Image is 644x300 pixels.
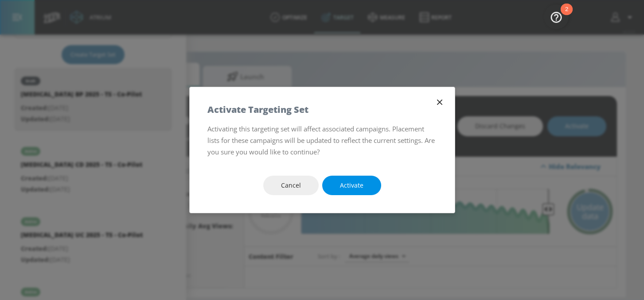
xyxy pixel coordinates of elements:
p: Activating this targeting set will affect associated campaigns. Placement lists for these campaig... [207,123,437,158]
h5: Activate Targeting Set [207,105,308,114]
button: Open Resource Center, 2 new notifications [544,4,569,29]
button: Activate [322,176,381,196]
div: 2 [565,9,568,21]
button: Cancel [263,176,319,196]
span: Cancel [281,180,301,191]
span: Activate [340,180,363,191]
